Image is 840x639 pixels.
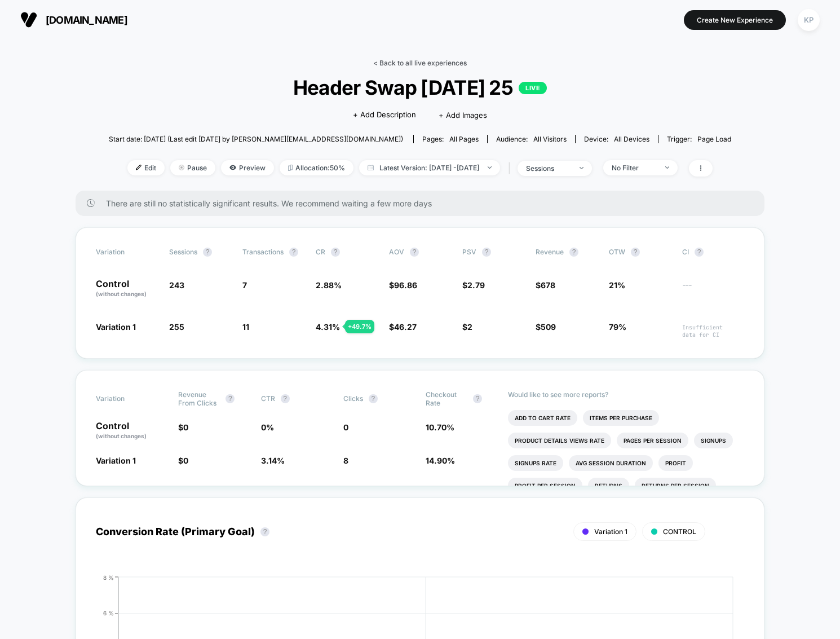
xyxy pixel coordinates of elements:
button: ? [631,248,640,257]
span: PSV [462,248,476,256]
span: Variation [96,248,158,257]
span: Revenue From Clicks [178,390,220,407]
span: 96.86 [394,280,417,290]
span: + Add Description [353,109,416,121]
span: 678 [541,280,555,290]
span: Variation [96,390,158,407]
li: Product Details Views Rate [508,433,611,448]
span: [DOMAIN_NAME] [46,14,127,26]
span: 0 [183,456,188,465]
li: Profit [658,455,693,471]
span: Latest Version: [DATE] - [DATE] [359,160,500,175]
span: all pages [449,135,479,143]
img: rebalance [288,165,293,171]
span: 0 % [261,422,274,432]
li: Returns Per Session [635,478,716,493]
span: There are still no statistically significant results. We recommend waiting a few more days [106,199,742,208]
span: Header Swap [DATE] 25 [140,76,700,99]
button: Create New Experience [684,10,786,30]
span: 243 [169,280,184,290]
div: sessions [526,164,571,173]
button: ? [289,248,298,257]
span: CR [316,248,325,256]
span: $ [536,322,556,332]
span: | [506,160,518,177]
span: 21% [609,280,625,290]
span: --- [682,282,744,298]
button: ? [281,394,290,403]
span: (without changes) [96,433,147,439]
div: KP [798,9,820,31]
img: Visually logo [20,11,37,28]
span: Revenue [536,248,564,256]
span: 0 [343,422,348,432]
div: Audience: [496,135,567,143]
span: Pause [170,160,215,175]
span: (without changes) [96,290,147,297]
span: Variation 1 [96,456,136,465]
span: $ [462,280,485,290]
li: Add To Cart Rate [508,410,577,426]
li: Returns [588,478,629,493]
span: 3.14 % [261,456,285,465]
span: OTW [609,248,671,257]
span: Variation 1 [96,322,136,332]
span: 255 [169,322,184,332]
img: end [580,167,583,169]
button: ? [331,248,340,257]
span: 46.27 [394,322,417,332]
span: Clicks [343,394,363,403]
span: AOV [389,248,404,256]
li: Signups Rate [508,455,563,471]
p: Would like to see more reports? [508,390,744,399]
li: Profit Per Session [508,478,582,493]
span: 79% [609,322,626,332]
span: 2 [467,322,472,332]
span: 4.31 % [316,322,340,332]
img: end [665,166,669,169]
span: 10.70 % [426,422,454,432]
li: Avg Session Duration [569,455,653,471]
img: edit [136,165,142,170]
span: $ [462,322,472,332]
span: + Add Images [439,111,487,120]
span: Preview [221,160,274,175]
span: 7 [242,280,247,290]
button: ? [695,248,704,257]
a: < Back to all live experiences [373,59,467,67]
img: calendar [368,165,374,170]
button: ? [260,527,269,536]
span: Sessions [169,248,197,256]
span: Checkout Rate [426,390,467,407]
div: Trigger: [667,135,731,143]
span: 509 [541,322,556,332]
div: Pages: [422,135,479,143]
img: end [179,165,184,170]
button: ? [473,394,482,403]
button: ? [226,394,235,403]
li: Pages Per Session [617,433,688,448]
span: $ [536,280,555,290]
span: Allocation: 50% [280,160,353,175]
span: $ [389,280,417,290]
tspan: 8 % [103,574,114,580]
span: Edit [127,160,165,175]
p: Control [96,279,158,298]
span: 8 [343,456,348,465]
span: CI [682,248,744,257]
span: Variation 1 [594,527,627,536]
button: ? [203,248,212,257]
span: Page Load [697,135,731,143]
span: 14.90 % [426,456,455,465]
button: ? [410,248,419,257]
button: ? [482,248,491,257]
span: Transactions [242,248,284,256]
button: [DOMAIN_NAME] [17,11,131,29]
span: Start date: [DATE] (Last edit [DATE] by [PERSON_NAME][EMAIL_ADDRESS][DOMAIN_NAME]) [109,135,403,143]
span: $ [178,422,188,432]
div: + 49.7 % [345,320,374,333]
span: all devices [614,135,649,143]
img: end [488,166,492,169]
button: KP [794,8,823,32]
span: 2.79 [467,280,485,290]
